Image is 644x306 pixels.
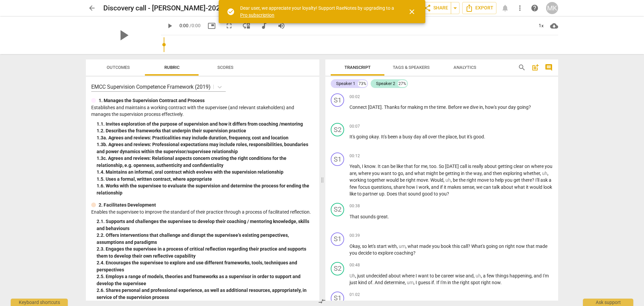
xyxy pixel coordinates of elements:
[367,177,386,183] span: together
[477,177,490,183] span: move
[260,22,268,30] span: audiotrack
[360,164,362,169] span: ,
[549,177,551,183] span: a
[416,280,418,285] span: I
[388,214,389,219] span: .
[350,280,358,285] span: just
[474,273,476,278] span: ,
[546,2,558,14] div: MK
[379,134,381,139] span: .
[371,184,391,190] span: questions
[517,104,529,110] span: going
[350,203,360,209] span: 00:38
[97,182,314,196] div: 1. 6. Works with the supervisee to evaluate the supervision and determine the process for ending ...
[363,191,379,196] span: partner
[350,171,356,176] span: are
[498,164,514,169] span: getting
[428,177,430,183] span: .
[490,177,495,183] span: to
[402,134,414,139] span: busy
[406,244,408,249] span: ,
[404,164,414,169] span: that
[362,244,368,249] span: so
[532,177,535,183] span: ?
[473,171,482,176] span: way
[275,20,287,32] button: Volume
[416,184,419,190] span: I
[427,164,429,169] span: ,
[428,134,438,139] span: over
[440,184,444,190] span: if
[355,273,357,278] span: ,
[467,134,473,139] span: it's
[414,164,421,169] span: for
[382,164,390,169] span: can
[369,134,379,139] span: okay
[526,244,536,249] span: that
[453,177,459,183] span: be
[530,62,541,73] button: Add summary
[452,244,461,249] span: this
[484,134,485,139] span: .
[550,22,558,30] span: cloud_download
[398,171,403,176] span: go
[509,273,532,278] span: happening
[414,280,416,285] span: ,
[530,184,543,190] span: would
[377,214,388,219] span: great
[487,273,495,278] span: few
[97,176,314,183] div: 1. 5. Uses a formal, written contract, where appropriate
[350,177,367,183] span: working
[350,262,360,268] span: 00:48
[545,164,552,169] span: you
[518,63,526,72] span: search
[384,280,405,285] span: determine
[364,164,375,169] span: know
[97,232,314,246] div: 2. 2. Offers interventions that challenge and disrupt the supervisee’s existing perspectives, ass...
[372,280,375,285] span: .
[97,246,314,259] div: 2. 3. Engages the supervisee in a process of critical reflection regarding their practice and sup...
[543,184,552,190] span: look
[408,191,422,196] span: sound
[583,299,633,306] div: Ask support
[517,62,527,73] button: Search
[521,177,532,183] span: there
[445,177,451,183] span: Filler word
[240,12,274,18] a: Pro subscription
[400,104,408,110] span: for
[498,104,508,110] span: your
[331,203,344,216] div: Change speaker
[381,134,388,139] span: It's
[462,2,496,14] button: Export
[461,244,468,249] span: call
[390,164,396,169] span: be
[481,273,483,278] span: ,
[466,171,473,176] span: the
[422,134,428,139] span: all
[393,65,430,70] span: Tags & Speakers
[399,134,402,139] span: a
[441,273,455,278] span: career
[356,134,369,139] span: going
[429,104,437,110] span: the
[501,184,514,190] span: about
[486,244,499,249] span: going
[357,273,366,278] span: just
[350,244,360,249] span: Okay
[336,80,355,87] div: Speaker 1
[358,250,373,256] span: decide
[362,164,364,169] span: I
[492,184,501,190] span: talk
[418,273,430,278] span: want
[277,22,285,30] span: volume_up
[446,104,448,110] span: .
[536,244,547,249] span: made
[356,171,358,176] span: ,
[398,191,408,196] span: that
[91,104,314,118] p: Establishes and maintains a working contract with the supervisee (and relevant stakeholders) and ...
[91,83,211,91] p: EMCC Supervision Competence Framework (2019)
[460,164,468,169] span: call
[457,134,459,139] span: ,
[455,273,466,278] span: wise
[540,177,549,183] span: ask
